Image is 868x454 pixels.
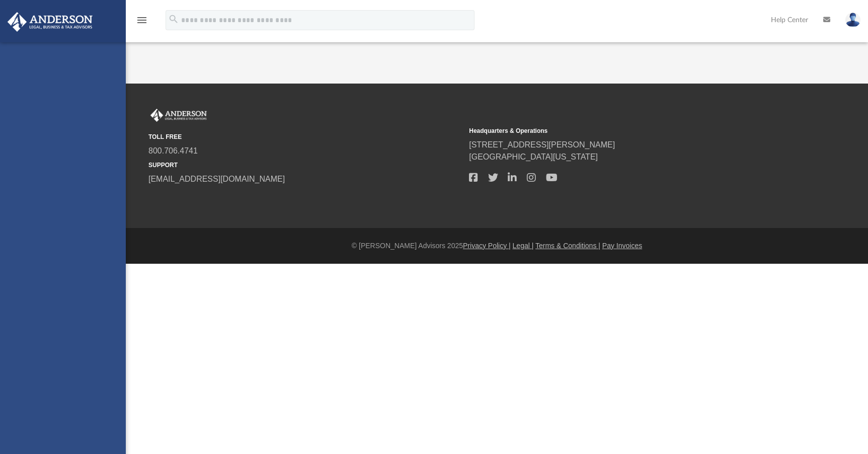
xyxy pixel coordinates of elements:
[513,242,534,250] a: Legal |
[136,19,148,26] a: menu
[136,14,148,26] i: menu
[469,153,598,161] a: [GEOGRAPHIC_DATA][US_STATE]
[148,146,198,155] a: 800.706.4741
[463,242,511,250] a: Privacy Policy |
[535,242,600,250] a: Terms & Conditions |
[602,242,642,250] a: Pay Invoices
[148,109,209,122] img: Anderson Advisors Platinum Portal
[168,14,179,25] i: search
[148,161,462,170] small: SUPPORT
[148,175,285,183] a: [EMAIL_ADDRESS][DOMAIN_NAME]
[126,241,868,251] div: © [PERSON_NAME] Advisors 2025
[148,132,462,141] small: TOLL FREE
[469,126,782,135] small: Headquarters & Operations
[5,12,96,32] img: Anderson Advisors Platinum Portal
[469,140,615,149] a: [STREET_ADDRESS][PERSON_NAME]
[845,13,860,27] img: User Pic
